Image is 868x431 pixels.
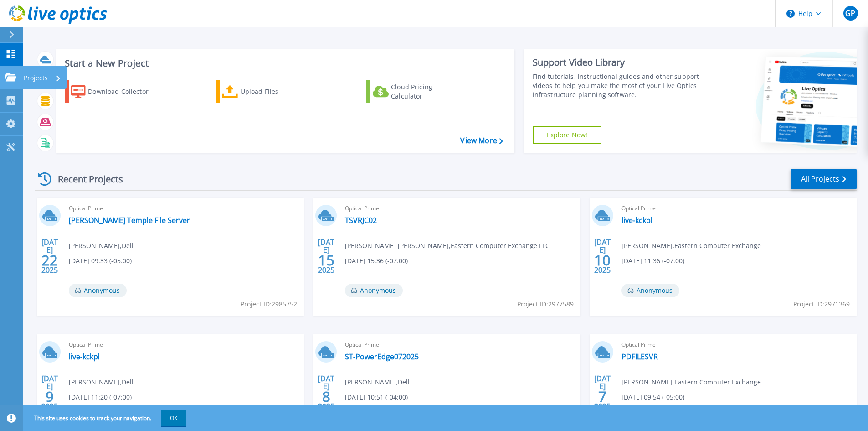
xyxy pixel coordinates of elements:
[69,340,298,350] span: Optical Prime
[241,299,297,309] span: Project ID: 2985752
[621,256,684,266] span: [DATE] 11:36 (-07:00)
[345,216,377,225] a: TSVRJC02
[69,241,134,251] span: [PERSON_NAME] , Dell
[69,377,134,387] span: [PERSON_NAME] , Dell
[366,80,468,103] a: Cloud Pricing Calculator
[621,352,658,361] a: PDFILESVR
[621,340,851,350] span: Optical Prime
[460,136,503,145] a: View More
[391,83,464,101] div: Cloud Pricing Calculator
[533,126,602,144] a: Explore Now!
[598,393,606,400] span: 7
[533,72,703,99] div: Find tutorials, instructional guides and other support videos to help you make the most of your L...
[621,284,679,297] span: Anonymous
[845,10,855,17] span: GP
[69,256,132,266] span: [DATE] 09:33 (-05:00)
[69,203,298,213] span: Optical Prime
[793,299,850,309] span: Project ID: 2971369
[345,352,419,361] a: ST-PowerEdge072025
[345,377,410,387] span: [PERSON_NAME] , Dell
[345,241,550,251] span: [PERSON_NAME] [PERSON_NAME] , Eastern Computer Exchange LLC
[35,168,135,190] div: Recent Projects
[322,393,330,400] span: 8
[791,169,857,189] a: All Projects
[69,284,127,297] span: Anonymous
[345,392,408,402] span: [DATE] 10:51 (-04:00)
[594,376,611,409] div: [DATE] 2025
[318,376,335,409] div: [DATE] 2025
[69,216,190,225] a: [PERSON_NAME] Temple File Server
[594,239,611,273] div: [DATE] 2025
[69,352,100,361] a: live-kckpl
[41,256,58,264] span: 22
[345,284,403,297] span: Anonymous
[241,83,313,101] div: Upload Files
[594,256,611,264] span: 10
[25,410,186,426] span: This site uses cookies to track your navigation.
[46,393,54,400] span: 9
[621,392,684,402] span: [DATE] 09:54 (-05:00)
[517,299,574,309] span: Project ID: 2977589
[41,239,58,273] div: [DATE] 2025
[621,216,652,225] a: live-kckpl
[318,239,335,273] div: [DATE] 2025
[88,83,161,101] div: Download Collector
[65,80,166,103] a: Download Collector
[69,392,132,402] span: [DATE] 11:20 (-07:00)
[318,256,334,264] span: 15
[621,377,761,387] span: [PERSON_NAME] , Eastern Computer Exchange
[41,376,58,409] div: [DATE] 2025
[345,340,575,350] span: Optical Prime
[621,241,761,251] span: [PERSON_NAME] , Eastern Computer Exchange
[161,410,186,426] button: OK
[533,57,703,68] div: Support Video Library
[345,256,408,266] span: [DATE] 15:36 (-07:00)
[621,203,851,213] span: Optical Prime
[216,80,317,103] a: Upload Files
[24,66,48,90] p: Projects
[65,58,503,68] h3: Start a New Project
[345,203,575,213] span: Optical Prime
